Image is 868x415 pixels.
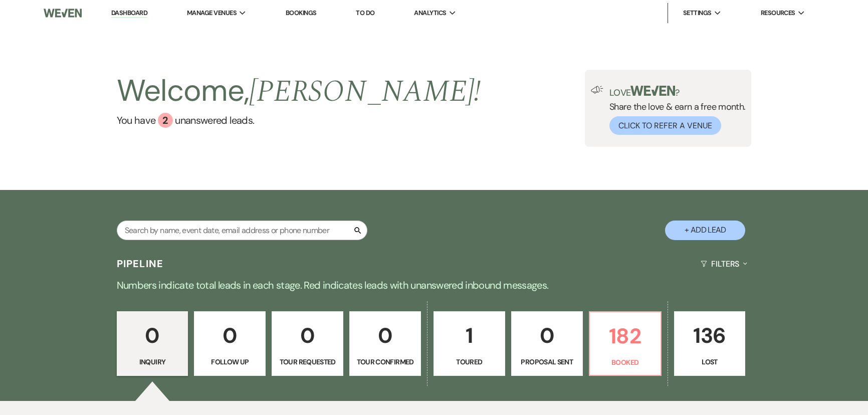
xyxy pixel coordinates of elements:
[356,356,414,367] p: Tour Confirmed
[761,8,795,18] span: Resources
[272,311,343,376] a: 0Tour Requested
[596,319,655,353] p: 182
[117,311,188,376] a: 0Inquiry
[200,319,259,352] p: 0
[697,251,751,277] button: Filters
[596,357,655,368] p: Booked
[200,356,259,367] p: Follow Up
[603,86,746,135] div: Share the love & earn a free month.
[117,257,164,271] h3: Pipeline
[117,113,481,128] a: You have 2 unanswered leads.
[630,86,675,96] img: weven-logo-green.svg
[111,9,147,18] a: Dashboard
[356,9,374,17] a: To Do
[117,221,367,240] input: Search by name, event date, email address or phone number
[518,319,576,352] p: 0
[158,113,173,128] div: 2
[73,277,795,293] p: Numbers indicate total leads in each stage. Red indicates leads with unanswered inbound messages.
[681,356,739,367] p: Lost
[683,8,712,18] span: Settings
[511,311,583,376] a: 0Proposal Sent
[609,116,721,135] button: Click to Refer a Venue
[591,86,603,94] img: loud-speaker-illustration.svg
[278,356,337,367] p: Tour Requested
[44,3,82,24] img: Weven Logo
[589,311,662,376] a: 182Booked
[123,356,182,367] p: Inquiry
[278,319,337,352] p: 0
[187,8,237,18] span: Manage Venues
[665,221,745,240] button: + Add Lead
[249,69,481,115] span: [PERSON_NAME] !
[414,8,446,18] span: Analytics
[123,319,182,352] p: 0
[440,319,499,352] p: 1
[518,356,576,367] p: Proposal Sent
[681,319,739,352] p: 136
[194,311,266,376] a: 0Follow Up
[286,9,317,17] a: Bookings
[433,311,505,376] a: 1Toured
[356,319,414,352] p: 0
[440,356,499,367] p: Toured
[117,70,481,113] h2: Welcome,
[609,86,746,97] p: Love ?
[674,311,746,376] a: 136Lost
[349,311,421,376] a: 0Tour Confirmed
